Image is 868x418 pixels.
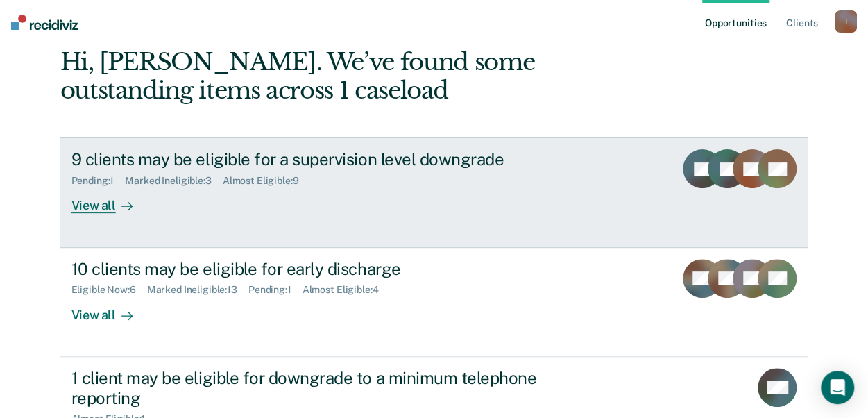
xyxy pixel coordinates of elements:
[821,371,854,404] div: Open Intercom Messenger
[71,259,559,279] div: 10 clients may be eligible for early discharge
[71,187,149,214] div: View all
[71,368,559,408] div: 1 client may be eligible for downgrade to a minimum telephone reporting
[71,296,149,323] div: View all
[71,284,147,296] div: Eligible Now : 6
[60,48,658,105] div: Hi, [PERSON_NAME]. We’ve found some outstanding items across 1 caseload
[11,15,78,30] img: Recidiviz
[248,284,303,296] div: Pending : 1
[60,248,808,357] a: 10 clients may be eligible for early dischargeEligible Now:6Marked Ineligible:13Pending:1Almost E...
[835,10,857,33] button: J
[71,175,126,187] div: Pending : 1
[303,284,390,296] div: Almost Eligible : 4
[223,175,310,187] div: Almost Eligible : 9
[125,175,222,187] div: Marked Ineligible : 3
[71,149,559,169] div: 9 clients may be eligible for a supervision level downgrade
[60,137,808,247] a: 9 clients may be eligible for a supervision level downgradePending:1Marked Ineligible:3Almost Eli...
[147,284,248,296] div: Marked Ineligible : 13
